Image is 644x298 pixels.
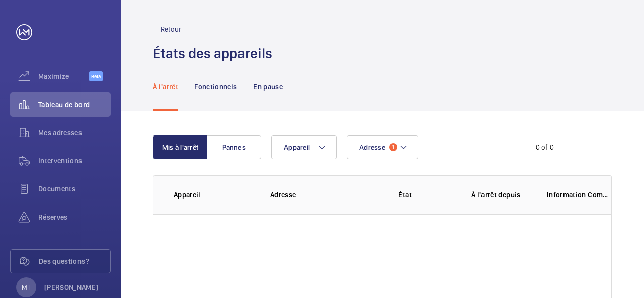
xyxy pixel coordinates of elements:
[547,190,611,200] p: Information Complémentaire
[160,24,181,34] p: Retour
[38,156,111,166] span: Interventions
[270,190,355,200] p: Adresse
[38,71,89,81] span: Maximize
[38,184,111,194] span: Documents
[194,82,237,92] p: Fonctionnels
[44,282,99,292] p: [PERSON_NAME]
[253,82,283,92] p: En pause
[38,100,111,110] span: Tableau de bord
[153,135,207,159] button: Mis à l'arrêt
[153,82,178,92] p: À l'arrêt
[359,143,385,151] span: Adresse
[471,190,531,200] p: À l'arrêt depuis
[38,128,111,138] span: Mes adresses
[362,190,448,200] p: État
[271,135,337,159] button: Appareil
[389,143,397,151] span: 1
[89,71,103,81] span: Beta
[174,190,254,200] p: Appareil
[153,44,272,63] h1: États des appareils
[284,143,310,151] span: Appareil
[207,135,261,159] button: Pannes
[347,135,418,159] button: Adresse1
[39,256,110,266] span: Des questions?
[536,142,554,152] div: 0 of 0
[22,282,31,292] p: MT
[38,212,111,222] span: Réserves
